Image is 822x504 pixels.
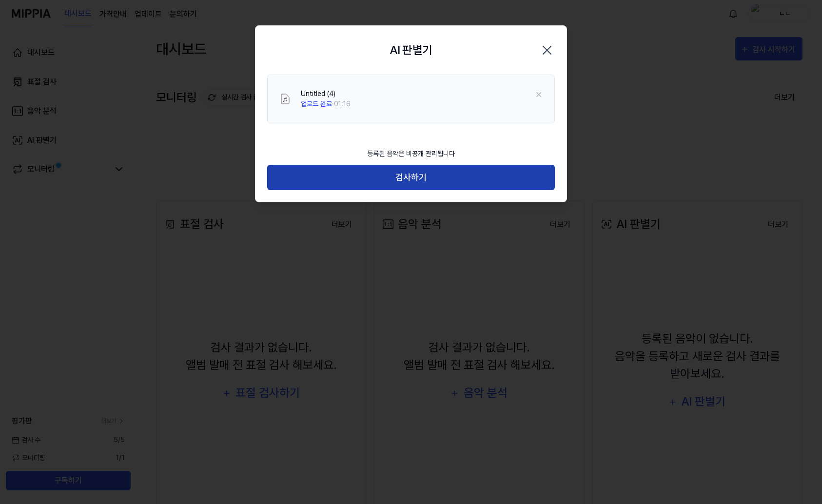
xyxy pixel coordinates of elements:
[390,41,432,59] h2: AI 판별기
[267,165,555,191] button: 검사하기
[361,143,461,165] div: 등록된 음악은 비공개 관리됩니다
[301,100,332,108] span: 업로드 완료
[279,93,291,105] img: File Select
[301,89,351,99] div: Untitled (4)
[301,99,351,109] div: · 01:16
